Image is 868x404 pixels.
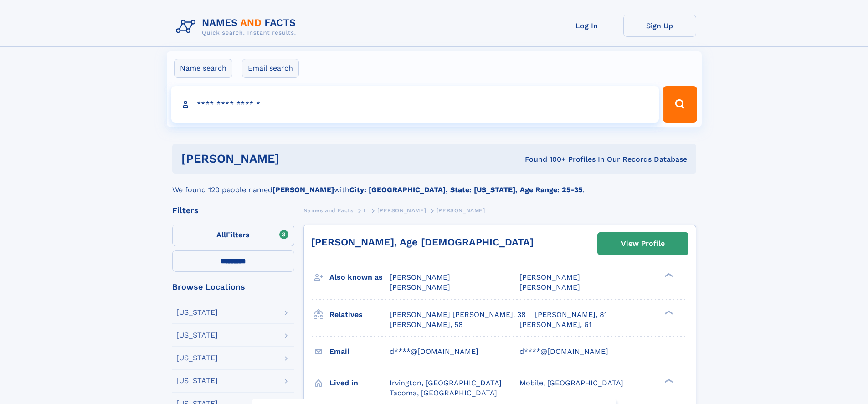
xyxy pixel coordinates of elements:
div: Browse Locations [172,283,294,291]
span: Irvington, [GEOGRAPHIC_DATA] [390,378,502,387]
a: [PERSON_NAME] [PERSON_NAME], 38 [390,310,526,320]
a: [PERSON_NAME], 61 [519,320,591,330]
a: [PERSON_NAME] [377,205,426,216]
a: [PERSON_NAME], 58 [390,320,463,330]
input: search input [171,86,659,123]
h1: [PERSON_NAME] [181,153,402,164]
div: [US_STATE] [176,332,218,339]
button: Search Button [663,86,697,123]
a: [PERSON_NAME], Age [DEMOGRAPHIC_DATA] [311,236,534,248]
h3: Email [329,344,390,359]
div: [US_STATE] [176,354,218,362]
div: Found 100+ Profiles In Our Records Database [402,154,687,164]
div: [US_STATE] [176,377,218,384]
div: View Profile [621,233,665,254]
b: [PERSON_NAME] [272,185,334,194]
div: [US_STATE] [176,309,218,316]
label: Name search [174,59,232,78]
a: Log In [550,15,623,37]
span: Mobile, [GEOGRAPHIC_DATA] [519,378,623,387]
img: Logo Names and Facts [172,15,303,39]
a: View Profile [598,233,688,255]
span: All [216,230,226,239]
a: [PERSON_NAME], 81 [535,310,607,320]
span: [PERSON_NAME] [390,283,450,291]
a: Sign Up [623,15,696,37]
label: Filters [172,225,294,246]
div: ❯ [663,272,673,278]
label: Email search [242,59,299,78]
div: Filters [172,206,294,215]
a: Names and Facts [303,205,354,216]
span: [PERSON_NAME] [437,207,485,214]
a: L [364,205,367,216]
h3: Relatives [329,307,390,322]
span: [PERSON_NAME] [519,283,580,291]
div: We found 120 people named with . [172,174,696,195]
span: L [364,207,367,214]
b: City: [GEOGRAPHIC_DATA], State: [US_STATE], Age Range: 25-35 [349,185,582,194]
div: ❯ [663,309,673,315]
span: [PERSON_NAME] [519,273,580,281]
h3: Also known as [329,270,390,285]
h3: Lived in [329,375,390,391]
span: [PERSON_NAME] [390,273,450,281]
span: [PERSON_NAME] [377,207,426,214]
span: Tacoma, [GEOGRAPHIC_DATA] [390,389,497,397]
div: ❯ [663,378,673,384]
